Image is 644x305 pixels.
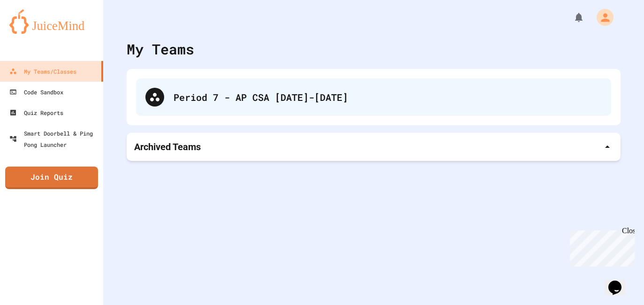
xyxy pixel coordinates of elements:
div: My Teams/Classes [9,66,76,77]
div: My Notifications [556,9,587,25]
div: Period 7 - AP CSA [DATE]-[DATE] [136,78,611,116]
div: Quiz Reports [9,107,63,118]
div: Smart Doorbell & Ping Pong Launcher [9,128,99,150]
a: Join Quiz [5,167,98,189]
div: Chat with us now!Close [4,4,65,60]
div: Code Sandbox [9,86,63,98]
iframe: chat widget [605,267,635,296]
img: logo-orange.svg [9,9,94,34]
div: My Teams [127,38,194,60]
div: My Account [587,7,616,28]
iframe: chat widget [566,227,635,267]
p: Archived Teams [134,140,201,153]
div: Period 7 - AP CSA [DATE]-[DATE] [174,90,602,104]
